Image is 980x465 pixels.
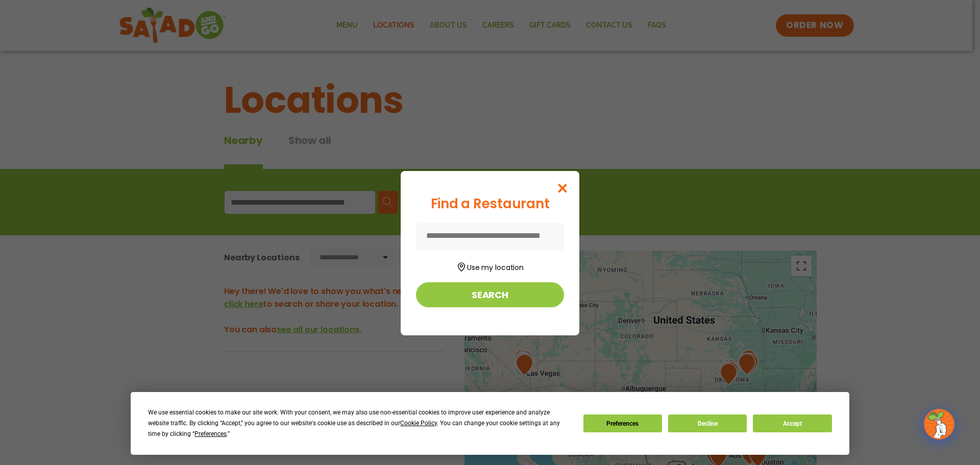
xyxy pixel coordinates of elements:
[668,414,747,432] button: Decline
[148,407,571,439] div: We use essential cookies to make our site work. With your consent, we may also use non-essential ...
[925,410,953,438] img: wpChatIcon
[131,392,849,455] div: Cookie Consent Prompt
[194,430,227,437] span: Preferences
[416,282,564,307] button: Search
[416,194,564,214] div: Find a Restaurant
[416,259,564,273] button: Use my location
[753,414,831,432] button: Accept
[583,414,662,432] button: Preferences
[546,171,579,205] button: Close modal
[400,420,437,427] span: Cookie Policy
